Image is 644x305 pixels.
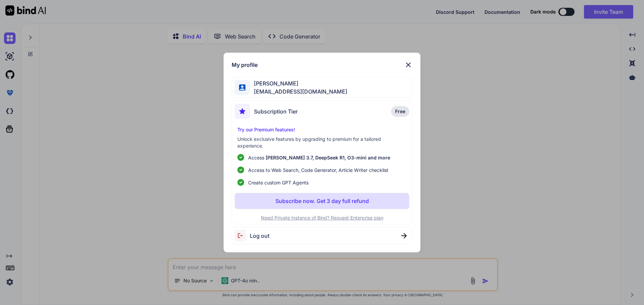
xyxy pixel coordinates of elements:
[404,61,412,69] img: close
[237,179,244,186] img: checklist
[248,167,388,174] span: Access to Web Search, Code Generator, Article Writer checklist
[248,154,390,161] p: Access
[235,193,409,209] button: Subscribe now. Get 3 day full refund
[235,230,250,241] img: logout
[237,167,244,173] img: checklist
[250,79,347,87] span: [PERSON_NAME]
[395,108,405,115] span: Free
[401,233,407,238] img: close
[232,61,258,69] h1: My profile
[237,126,407,133] p: Try our Premium features!
[235,104,250,119] img: subscription
[235,214,409,221] p: Need Private Instance of Bind? Request Enterprise plan
[248,179,309,186] span: Create custom GPT Agents
[275,197,369,205] p: Subscribe now. Get 3 day full refund
[266,155,390,160] span: [PERSON_NAME] 3.7, DeepSeek R1, O3-mini and more
[254,107,298,116] span: Subscription Tier
[237,154,244,161] img: checklist
[239,84,245,91] img: profile
[250,87,347,96] span: [EMAIL_ADDRESS][DOMAIN_NAME]
[237,136,407,149] p: Unlock exclusive features by upgrading to premium for a tailored experience.
[250,232,269,240] span: Log out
